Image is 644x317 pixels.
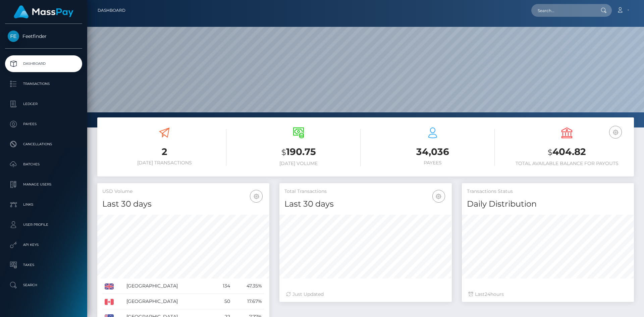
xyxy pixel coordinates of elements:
input: Search... [531,4,594,17]
a: Search [5,277,82,294]
td: 47.35% [232,278,264,294]
h6: [DATE] Volume [236,161,361,166]
h4: Daily Distribution [467,198,629,210]
h6: [DATE] Transactions [102,160,226,166]
h5: Transactions Status [467,188,629,195]
h5: Total Transactions [284,188,446,195]
td: 17.67% [232,294,264,309]
p: API Keys [8,240,79,250]
a: Batches [5,156,82,173]
p: Taxes [8,260,79,270]
div: Just Updated [286,291,445,298]
img: CA.png [105,299,114,305]
a: Dashboard [98,3,125,17]
a: Manage Users [5,176,82,193]
h3: 404.82 [505,145,629,159]
td: [GEOGRAPHIC_DATA] [124,278,213,294]
a: Cancellations [5,136,82,153]
img: GB.png [105,283,114,289]
h3: 190.75 [236,145,361,159]
p: Payees [8,119,79,129]
p: Manage Users [8,179,79,190]
p: Links [8,200,79,210]
div: Last hours [469,291,627,298]
small: $ [281,148,286,157]
td: [GEOGRAPHIC_DATA] [124,294,213,309]
a: Dashboard [5,55,82,72]
span: Feetfinder [5,33,82,39]
small: $ [548,148,552,157]
p: Cancellations [8,139,79,149]
h5: USD Volume [102,188,264,195]
a: User Profile [5,216,82,233]
h6: Payees [371,160,495,166]
a: Taxes [5,257,82,273]
span: 24 [485,291,490,297]
img: Feetfinder [8,31,19,42]
p: Transactions [8,79,79,89]
a: Links [5,196,82,213]
p: User Profile [8,220,79,230]
p: Dashboard [8,59,79,69]
img: MassPay Logo [14,5,73,18]
p: Batches [8,159,79,169]
h3: 34,036 [371,145,495,158]
h3: 2 [102,145,226,158]
h4: Last 30 days [284,198,446,210]
a: Payees [5,116,82,133]
a: API Keys [5,236,82,253]
h6: Total Available Balance for Payouts [505,161,629,166]
td: 134 [213,278,232,294]
h4: Last 30 days [102,198,264,210]
td: 50 [213,294,232,309]
p: Ledger [8,99,79,109]
a: Ledger [5,96,82,112]
a: Transactions [5,75,82,92]
p: Search [8,280,79,290]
